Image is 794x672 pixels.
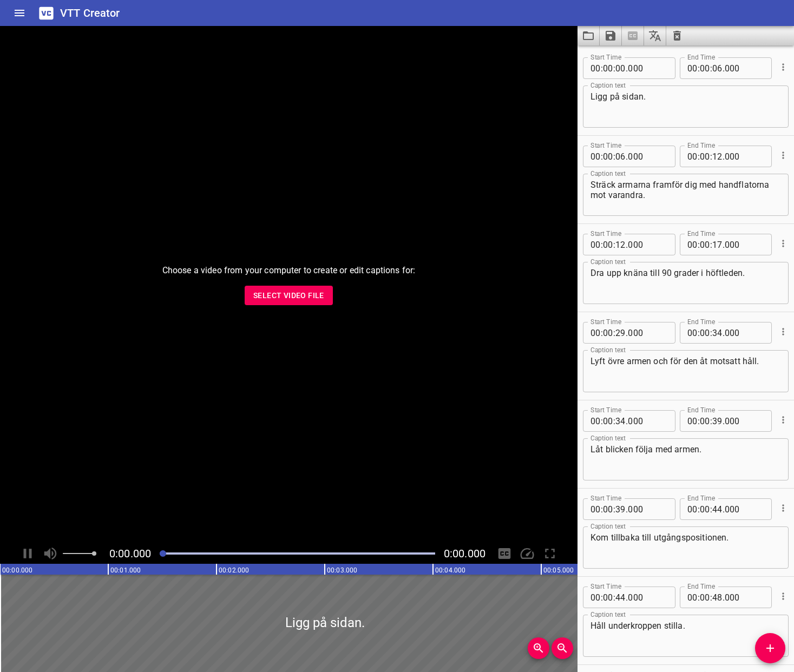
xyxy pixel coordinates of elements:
[710,322,712,344] span: :
[712,410,723,432] input: 39
[60,4,120,22] h6: VTT Creator
[327,566,357,574] text: 00:03.000
[603,234,613,255] input: 00
[712,587,723,608] input: 48
[776,494,789,522] div: Cue Options
[603,410,613,432] input: 00
[253,289,324,302] span: Select Video File
[712,322,723,344] input: 34
[494,543,515,564] div: Hide/Show Captions
[628,234,667,255] input: 000
[700,587,710,608] input: 00
[628,498,667,520] input: 000
[687,146,698,167] input: 00
[712,57,723,79] input: 06
[776,318,789,346] div: Cue Options
[755,633,785,663] button: Add Cue
[710,410,712,432] span: :
[613,587,615,608] span: :
[601,234,603,255] span: :
[725,322,764,344] input: 000
[615,410,626,432] input: 34
[613,498,615,520] span: :
[687,410,698,432] input: 00
[725,234,764,255] input: 000
[776,413,790,427] button: Cue Options
[590,410,601,432] input: 00
[671,29,684,42] svg: Clear captions
[540,543,560,564] div: Toggle Full Screen
[700,146,710,167] input: 00
[615,587,626,608] input: 44
[698,146,700,167] span: :
[687,234,698,255] input: 00
[613,410,615,432] span: :
[700,234,710,255] input: 00
[776,229,789,258] div: Cue Options
[710,498,712,520] span: :
[590,268,781,299] textarea: Dra upp knäna till 90 grader i höftleden.
[615,234,626,255] input: 12
[723,322,725,344] span: .
[590,587,601,608] input: 00
[628,587,667,608] input: 000
[687,57,698,79] input: 00
[723,57,725,79] span: .
[710,57,712,79] span: :
[776,53,789,81] div: Cue Options
[528,637,549,659] button: Zoom In
[723,146,725,167] span: .
[590,621,781,651] textarea: Håll underkroppen stilla.
[245,286,333,306] button: Select Video File
[725,57,764,79] input: 000
[666,26,688,45] button: Clear captions
[712,498,723,520] input: 44
[776,141,789,169] div: Cue Options
[698,322,700,344] span: :
[160,552,435,555] div: Play progress
[626,587,628,608] span: .
[590,322,601,344] input: 00
[723,234,725,255] span: .
[613,234,615,255] span: :
[725,146,764,167] input: 000
[590,180,781,210] textarea: Sträck armarna framför dig med handflatorna mot varandra.
[710,234,712,255] span: :
[628,146,667,167] input: 000
[590,356,781,387] textarea: Lyft övre armen och för den åt motsatt håll.
[603,587,613,608] input: 00
[603,498,613,520] input: 00
[725,410,764,432] input: 000
[725,587,764,608] input: 000
[601,322,603,344] span: :
[582,29,595,42] svg: Load captions from file
[590,146,601,167] input: 00
[698,410,700,432] span: :
[776,60,790,74] button: Cue Options
[687,587,698,608] input: 00
[590,91,781,122] textarea: Ligg på sidan.
[444,547,485,560] span: Video Duration
[628,410,667,432] input: 000
[604,29,617,42] svg: Save captions to file
[776,501,790,515] button: Cue Options
[626,322,628,344] span: .
[613,57,615,79] span: :
[219,566,249,574] text: 00:02.000
[626,410,628,432] span: .
[710,587,712,608] span: :
[517,543,537,564] div: Playback Speed
[628,57,667,79] input: 000
[615,322,626,344] input: 29
[109,547,151,560] span: Current Time
[700,410,710,432] input: 00
[590,532,781,563] textarea: Kom tillbaka till utgångspositionen.
[600,26,622,45] button: Save captions to file
[2,566,32,574] text: 00:00.000
[712,146,723,167] input: 12
[626,234,628,255] span: .
[603,146,613,167] input: 00
[687,322,698,344] input: 00
[543,566,574,574] text: 00:05.000
[700,322,710,344] input: 00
